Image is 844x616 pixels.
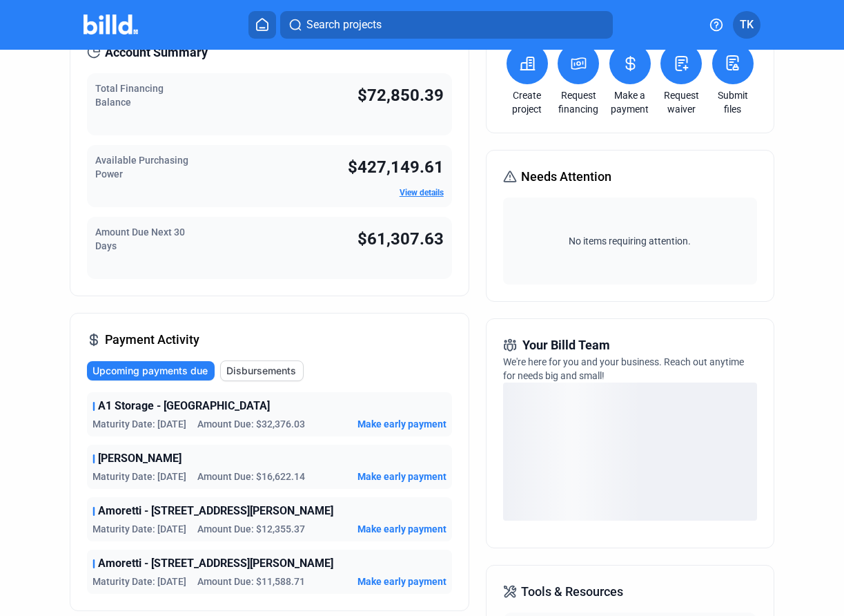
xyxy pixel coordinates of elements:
span: Maturity Date: [DATE] [92,575,186,588]
span: Your Billd Team [522,336,610,355]
span: $72,850.39 [357,86,444,105]
span: Available Purchasing Power [95,155,188,180]
a: Create project [503,88,551,116]
button: Disbursements [220,360,304,381]
span: Account Summary [105,43,208,62]
a: Request waiver [657,88,705,116]
button: Make early payment [357,575,446,588]
button: Upcoming payments due [87,361,215,381]
span: Upcoming payments due [92,364,208,378]
span: Payment Activity [105,330,199,349]
span: TK [740,17,754,33]
span: Maturity Date: [DATE] [92,522,186,536]
div: loading [503,383,757,521]
span: A1 Storage - [GEOGRAPHIC_DATA] [98,398,270,414]
span: $61,307.63 [357,229,444,249]
span: Disbursements [226,364,296,378]
button: Make early payment [357,522,446,536]
button: Search projects [280,11,613,39]
span: We're here for you and your business. Reach out anytime for needs big and small! [503,356,744,381]
span: [PERSON_NAME] [98,450,181,467]
a: View details [400,188,444,198]
span: Maturity Date: [DATE] [92,417,186,431]
span: Amount Due: $16,622.14 [197,470,305,483]
button: TK [733,11,760,39]
span: Amount Due: $32,376.03 [197,417,305,431]
span: Amount Due Next 30 Days [95,227,185,251]
button: Make early payment [357,417,446,431]
span: Amount Due: $11,588.71 [197,575,305,588]
a: Request financing [554,88,602,116]
span: Maturity Date: [DATE] [92,470,186,483]
span: Search projects [306,17,382,33]
a: Make a payment [606,88,654,116]
img: Billd Company Logo [84,15,138,35]
a: Submit files [709,88,757,116]
span: Amoretti - [STREET_ADDRESS][PERSON_NAME] [98,503,333,519]
button: Make early payment [357,470,446,483]
span: Tools & Resources [521,582,623,601]
span: Amount Due: $12,355.37 [197,522,305,536]
span: Amoretti - [STREET_ADDRESS][PERSON_NAME] [98,555,333,572]
span: No items requiring attention. [509,234,752,248]
span: Needs Attention [521,167,611,186]
span: $427,149.61 [348,157,444,177]
span: Total Financing Balance [95,83,164,108]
